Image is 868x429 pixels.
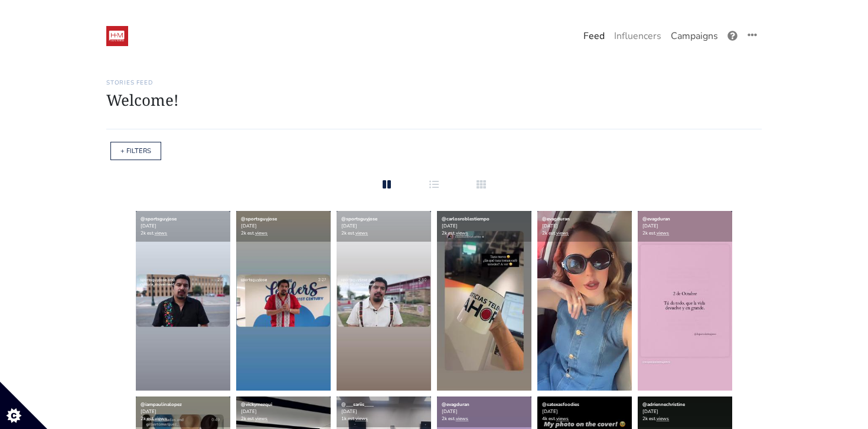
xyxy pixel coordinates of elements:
[542,216,570,222] a: @evagduran
[141,216,177,222] a: @sportsguyjose
[337,396,431,427] div: [DATE] 1k est.
[456,230,468,236] a: views
[556,230,569,236] a: views
[638,211,732,242] div: [DATE] 2k est.
[136,211,230,242] div: [DATE] 2k est.
[442,216,490,222] a: @carlosroblestiempo
[255,230,267,236] a: views
[241,401,272,408] a: @vickymezqui
[355,230,368,236] a: views
[106,91,762,109] h1: Welcome!
[556,415,569,422] a: views
[542,401,579,408] a: @satexasfoodies
[236,211,331,242] div: [DATE] 2k est.
[537,396,632,427] div: [DATE] 4k est.
[136,396,230,427] div: [DATE] 2k est.
[437,211,531,242] div: [DATE] 2k est.
[579,24,609,48] a: Feed
[255,415,267,422] a: views
[638,396,732,427] div: [DATE] 2k est.
[666,24,723,48] a: Campaigns
[657,230,669,236] a: views
[106,26,128,46] img: 19:52:48_1547236368
[642,401,685,408] a: @adriennechristine
[537,211,632,242] div: [DATE] 2k est.
[442,401,469,408] a: @evagduran
[355,415,368,422] a: views
[337,211,431,242] div: [DATE] 2k est.
[241,216,277,222] a: @sportsguyjose
[236,396,331,427] div: [DATE] 2k est.
[155,415,167,422] a: views
[141,401,182,408] a: @iampaulinalopez
[657,415,669,422] a: views
[609,24,666,48] a: Influencers
[642,216,670,222] a: @evagduran
[155,230,167,236] a: views
[341,216,377,222] a: @sportsguyjose
[120,147,151,155] a: + FILTERS
[341,401,374,408] a: @___sariis____
[456,415,468,422] a: views
[437,396,531,427] div: [DATE] 2k est.
[106,79,762,86] h6: Stories Feed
